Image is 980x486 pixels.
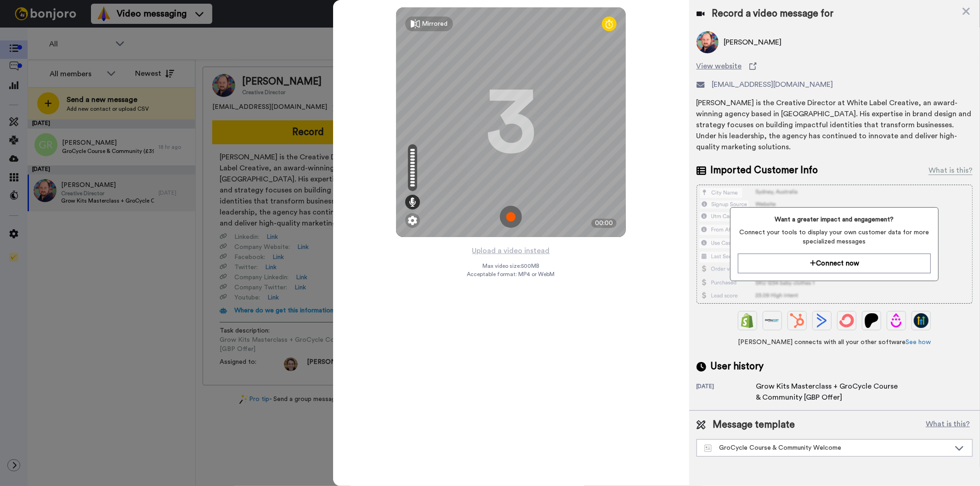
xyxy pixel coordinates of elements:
div: 3 [486,88,536,157]
a: See how [906,339,931,345]
button: Upload a video instead [470,245,553,257]
img: Ontraport [765,313,780,328]
span: View website [697,61,742,72]
span: Acceptable format: MP4 or WebM [467,271,555,278]
span: [EMAIL_ADDRESS][DOMAIN_NAME] [712,79,833,90]
span: Want a greater impact and engagement? [738,215,931,224]
img: GoHighLevel [914,313,929,328]
button: What is this? [923,418,973,432]
span: Imported Customer Info [711,164,818,177]
div: What is this? [929,165,973,176]
button: Connect now [738,254,931,273]
span: Max video size: 500 MB [482,262,539,270]
div: [DATE] [697,383,756,403]
a: View website [697,61,973,72]
img: Hubspot [790,313,804,328]
div: Grow Kits Masterclass + GroCycle Course & Community [GBP Offer] [756,381,903,403]
span: User history [711,360,764,373]
img: Drip [889,313,904,328]
span: Connect your tools to display your own customer data for more specialized messages [738,228,931,246]
div: GroCycle Course & Community Welcome [704,443,950,452]
img: Shopify [740,313,755,328]
img: ConvertKit [839,313,854,328]
span: [PERSON_NAME] connects with all your other software [697,338,973,347]
img: ic_gear.svg [408,216,417,225]
div: [PERSON_NAME] is the Creative Director at White Label Creative, an award-winning agency based in ... [697,97,973,153]
img: Patreon [864,313,879,328]
div: 00:00 [591,219,617,228]
img: Message-temps.svg [704,445,712,452]
img: ActiveCampaign [815,313,829,328]
span: Message template [713,418,795,432]
img: ic_record_start.svg [500,206,522,228]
